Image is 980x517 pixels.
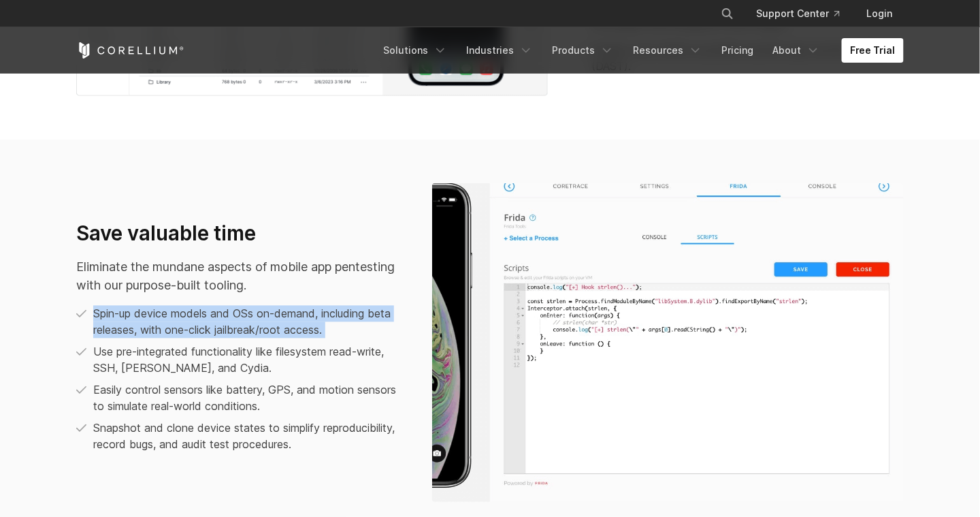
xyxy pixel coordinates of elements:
a: Resources [625,38,710,63]
a: Products [544,38,622,63]
img: Screenshot of Corellium's Frida in scripts. [432,183,904,502]
a: Industries [458,38,541,63]
a: Corellium Home [76,42,184,59]
h3: Save valuable time [76,221,405,247]
a: About [764,38,828,63]
p: Use pre-integrated functionality like filesystem read-write, SSH, [PERSON_NAME], and Cydia. [93,344,405,377]
div: Navigation Menu [375,38,904,63]
div: Navigation Menu [704,1,904,26]
a: Support Center [745,1,851,26]
p: Snapshot and clone device states to simplify reproducibility, record bugs, and audit test procedu... [93,420,405,453]
a: Solutions [375,38,455,63]
a: Free Trial [842,38,904,63]
p: Spin-up device models and OSs on-demand, including beta releases, with one-click jailbreak/root a... [93,306,405,339]
a: Pricing [713,38,762,63]
p: Easily control sensors like battery, GPS, and motion sensors to simulate real-world conditions. [93,382,405,415]
button: Search [715,1,740,26]
p: Eliminate the mundane aspects of mobile app pentesting with our purpose-built tooling. [76,258,405,295]
a: Login [856,1,904,26]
